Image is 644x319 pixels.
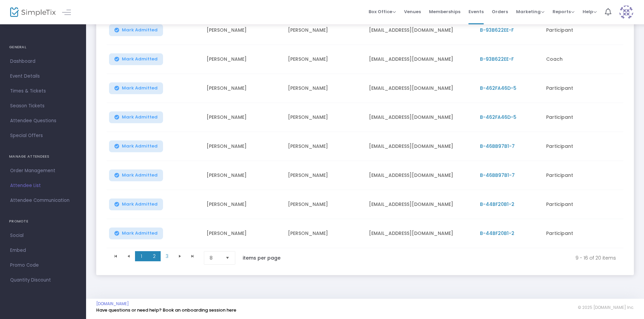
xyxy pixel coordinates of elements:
[284,16,365,45] td: [PERSON_NAME]
[480,56,514,62] span: B-93B622EE-F
[177,254,183,259] span: Go to the next page
[126,254,131,259] span: Go to the previous page
[365,132,476,161] td: [EMAIL_ADDRESS][DOMAIN_NAME]
[542,219,623,248] td: Participant
[480,143,515,150] span: B-46BB97B1-7
[542,190,623,219] td: Participant
[10,196,76,205] span: Attendee Communication
[404,3,421,20] span: Venues
[210,255,220,261] span: 8
[516,8,544,15] span: Marketing
[10,181,76,190] span: Attendee List
[365,103,476,132] td: [EMAIL_ADDRESS][DOMAIN_NAME]
[583,8,597,15] span: Help
[284,190,365,219] td: [PERSON_NAME]
[10,87,76,96] span: Times & Tickets
[9,215,77,228] h4: PROMOTE
[203,132,284,161] td: [PERSON_NAME]
[10,131,76,140] span: Special Offers
[10,72,76,81] span: Event Details
[109,169,163,181] button: Mark Admitted
[284,74,365,103] td: [PERSON_NAME]
[10,166,76,175] span: Order Management
[109,82,163,94] button: Mark Admitted
[480,172,515,179] span: B-46BB97B1-7
[542,16,623,45] td: Participant
[122,85,158,91] span: Mark Admitted
[203,103,284,132] td: [PERSON_NAME]
[10,276,76,285] span: Quantity Discount
[468,3,484,20] span: Events
[542,161,623,190] td: Participant
[122,172,158,178] span: Mark Admitted
[109,24,163,36] button: Mark Admitted
[542,132,623,161] td: Participant
[122,114,158,120] span: Mark Admitted
[96,301,129,307] a: [DOMAIN_NAME]
[122,27,158,33] span: Mark Admitted
[186,251,199,261] span: Go to the last page
[9,150,77,163] h4: MANAGE ATTENDEES
[492,3,508,20] span: Orders
[122,56,158,62] span: Mark Admitted
[480,85,516,91] span: B-462FA46D-5
[203,45,284,74] td: [PERSON_NAME]
[173,251,186,261] span: Go to the next page
[96,307,236,313] a: Have questions or need help? Book an onboarding session here
[365,74,476,103] td: [EMAIL_ADDRESS][DOMAIN_NAME]
[203,16,284,45] td: [PERSON_NAME]
[122,202,158,207] span: Mark Admitted
[122,251,135,261] span: Go to the previous page
[284,45,365,74] td: [PERSON_NAME]
[365,219,476,248] td: [EMAIL_ADDRESS][DOMAIN_NAME]
[365,16,476,45] td: [EMAIL_ADDRESS][DOMAIN_NAME]
[10,102,76,110] span: Season Tickets
[365,161,476,190] td: [EMAIL_ADDRESS][DOMAIN_NAME]
[10,231,76,240] span: Social
[553,8,574,15] span: Reports
[109,228,163,239] button: Mark Admitted
[365,45,476,74] td: [EMAIL_ADDRESS][DOMAIN_NAME]
[109,53,163,65] button: Mark Admitted
[203,161,284,190] td: [PERSON_NAME]
[109,251,122,261] span: Go to the first page
[9,41,77,54] h4: GENERAL
[429,3,460,20] span: Memberships
[542,45,623,74] td: Coach
[122,143,158,149] span: Mark Admitted
[542,103,623,132] td: Participant
[480,27,514,33] span: B-93B622EE-F
[542,74,623,103] td: Participant
[203,74,284,103] td: [PERSON_NAME]
[135,251,148,261] span: Page 1
[190,254,195,259] span: Go to the last page
[480,201,514,208] span: B-44BF20B1-2
[113,254,118,259] span: Go to the first page
[284,103,365,132] td: [PERSON_NAME]
[161,251,173,261] span: Page 3
[10,261,76,270] span: Promo Code
[480,230,514,237] span: B-44BF20B1-2
[203,190,284,219] td: [PERSON_NAME]
[203,219,284,248] td: [PERSON_NAME]
[369,8,396,15] span: Box Office
[122,231,158,236] span: Mark Admitted
[480,114,516,121] span: B-462FA46D-5
[284,219,365,248] td: [PERSON_NAME]
[223,251,232,264] button: Select
[109,140,163,152] button: Mark Admitted
[295,251,616,265] kendo-pager-info: 9 - 16 of 20 items
[10,246,76,255] span: Embed
[10,57,76,66] span: Dashboard
[284,132,365,161] td: [PERSON_NAME]
[10,116,76,125] span: Attendee Questions
[284,161,365,190] td: [PERSON_NAME]
[148,251,161,261] span: Page 2
[578,305,634,310] span: © 2025 [DOMAIN_NAME] Inc.
[365,190,476,219] td: [EMAIL_ADDRESS][DOMAIN_NAME]
[109,198,163,210] button: Mark Admitted
[109,111,163,123] button: Mark Admitted
[243,255,280,261] label: items per page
